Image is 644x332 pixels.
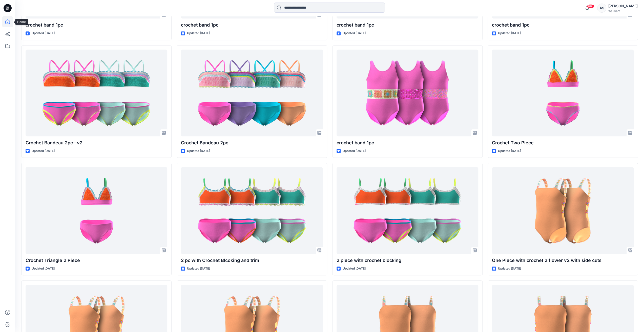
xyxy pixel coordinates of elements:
[337,167,478,254] a: 2 piece with crochet blocking
[32,31,55,36] p: Updated [DATE]
[337,21,478,29] p: crochet band 1pc
[181,50,323,136] a: Crochet Bandeau 2pc
[187,266,210,271] p: Updated [DATE]
[492,21,634,29] p: crochet band 1pc
[337,257,478,264] p: 2 piece with crochet blocking
[181,257,323,264] p: 2 pc with Crochet Blcoking and trim
[32,266,55,271] p: Updated [DATE]
[187,31,210,36] p: Updated [DATE]
[26,21,167,29] p: crochet band 1pc
[26,167,167,254] a: Crochet Triangle 2 Piece
[498,31,521,36] p: Updated [DATE]
[492,50,634,136] a: Crochet Two Piece
[187,148,210,154] p: Updated [DATE]
[608,3,638,9] div: [PERSON_NAME]
[343,266,366,271] p: Updated [DATE]
[343,148,366,154] p: Updated [DATE]
[597,4,606,13] div: AS
[181,139,323,146] p: Crochet Bandeau 2pc
[337,139,478,146] p: crochet band 1pc
[181,167,323,254] a: 2 pc with Crochet Blcoking and trim
[337,50,478,136] a: crochet band 1pc
[26,257,167,264] p: Crochet Triangle 2 Piece
[343,31,366,36] p: Updated [DATE]
[608,9,638,13] div: Walmart
[26,139,167,146] p: Crochet Bandeau 2pc--v2
[587,4,594,8] span: 99+
[492,139,634,146] p: Crochet Two Piece
[492,257,634,264] p: One Piece with crochet 2 flower v2 with side cuts
[492,167,634,254] a: One Piece with crochet 2 flower v2 with side cuts
[32,148,55,154] p: Updated [DATE]
[26,50,167,136] a: Crochet Bandeau 2pc--v2
[498,148,521,154] p: Updated [DATE]
[498,266,521,271] p: Updated [DATE]
[181,21,323,29] p: crochet band 1pc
